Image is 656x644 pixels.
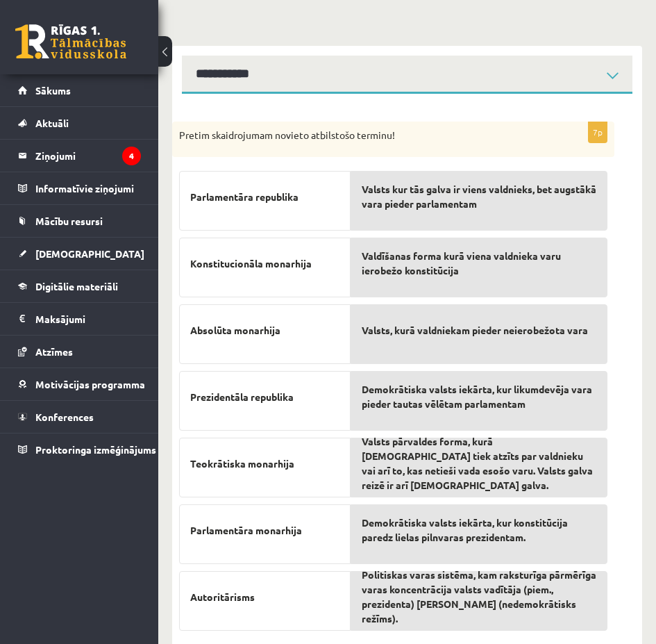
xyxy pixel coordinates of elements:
[35,247,144,260] span: [DEMOGRAPHIC_DATA]
[35,411,94,423] span: Konferences
[362,182,596,211] span: Valsts kur tās galva ir viens valdnieks, bet augstākā vara pieder parlamentam
[362,382,596,411] span: Demokrātiska valsts iekārta, kur likumdevēja vara pieder tautas vēlētam parlamentam
[122,147,141,165] i: 4
[35,303,141,335] legend: Maksājumi
[35,140,141,172] legend: Ziņojumi
[35,117,69,129] span: Aktuāli
[18,368,141,400] a: Motivācijas programma
[18,107,141,139] a: Aktuāli
[362,434,596,493] span: Valsts pārvaldes forma, kurā [DEMOGRAPHIC_DATA] tiek atzīts par valdnieku vai arī to, kas netieši...
[35,280,118,292] span: Digitālie materiāli
[35,84,71,97] span: Sākums
[18,434,141,465] a: Proktoringa izmēģinājums
[190,456,294,471] span: Teokrātiska monarhija
[362,249,596,278] span: Valdīšanas forma kurā viena valdnieka varu ierobežo konstitūcija
[18,238,141,270] a: [DEMOGRAPHIC_DATA]
[18,172,141,204] a: Informatīvie ziņojumi
[18,303,141,335] a: Maksājumi
[362,515,596,545] span: Demokrātiska valsts iekārta, kur konstitūcija paredz lielas pilnvaras prezidentam.
[179,129,538,142] p: Pretim skaidrojumam novieto atbilstošo terminu!
[190,190,298,204] span: Parlamentāra republika
[35,443,156,456] span: Proktoringa izmēģinājums
[18,270,141,302] a: Digitālie materiāli
[190,323,280,338] span: Absolūta monarhija
[362,323,588,338] span: Valsts, kurā valdniekam pieder neierobežota vara
[35,345,73,358] span: Atzīmes
[18,74,141,106] a: Sākums
[362,568,596,626] span: Politiskas varas sistēma, kam raksturīga pārmērīga varas koncentrācija valsts vadītāja (piem., pr...
[35,215,103,227] span: Mācību resursi
[190,256,312,271] span: Konstitucionāla monarhija
[35,172,141,204] legend: Informatīvie ziņojumi
[18,336,141,368] a: Atzīmes
[15,24,126,59] a: Rīgas 1. Tālmācības vidusskola
[18,401,141,433] a: Konferences
[35,378,145,390] span: Motivācijas programma
[588,121,607,143] p: 7p
[190,390,294,404] span: Prezidentāla republika
[18,140,141,172] a: Ziņojumi4
[190,523,302,538] span: Parlamentāra monarhija
[190,590,255,604] span: Autoritārisms
[18,205,141,237] a: Mācību resursi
